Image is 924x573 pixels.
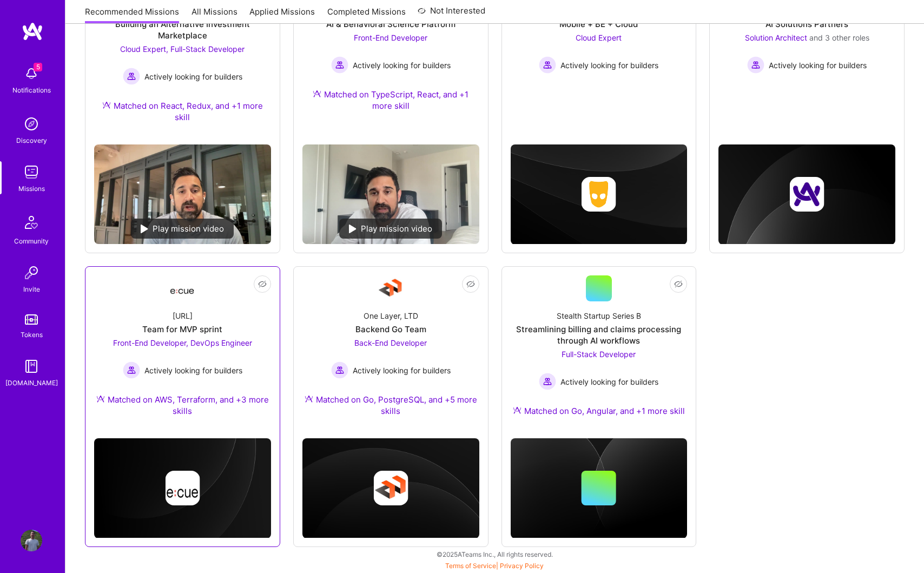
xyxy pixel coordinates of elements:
[21,262,42,284] img: Invite
[131,219,234,239] div: Play mission video
[745,33,807,42] span: Solution Architect
[511,324,688,346] div: Streamlining billing and claims processing through AI workflows
[142,324,222,335] div: Team for MVP sprint
[5,377,58,388] div: [DOMAIN_NAME]
[327,6,406,24] a: Completed Missions
[765,18,848,30] div: AI Solutions Partners
[302,394,479,417] div: Matched on Go, PostgreSQL, and +5 more skills
[96,394,105,403] img: Ateam Purple Icon
[141,225,148,233] img: play
[21,113,42,135] img: discovery
[21,63,42,84] img: bell
[16,135,47,146] div: Discovery
[94,144,271,244] img: No Mission
[373,471,408,505] img: Company logo
[339,219,442,239] div: Play mission video
[769,60,867,71] span: Actively looking for builders
[302,144,479,244] img: No Mission
[22,22,43,41] img: logo
[305,394,313,403] img: Ateam Purple Icon
[249,6,315,24] a: Applied Missions
[790,177,824,212] img: Company logo
[94,394,271,417] div: Matched on AWS, Terraform, and +3 more skills
[364,310,418,321] div: One Layer, LTD
[302,438,479,538] img: cover
[192,6,237,24] a: All Missions
[12,84,51,96] div: Notifications
[560,60,658,71] span: Actively looking for builders
[562,350,636,359] span: Full-Stack Developer
[102,101,111,109] img: Ateam Purple Icon
[120,44,245,54] span: Cloud Expert, Full-Stack Developer
[144,365,242,376] span: Actively looking for builders
[21,329,43,340] div: Tokens
[378,275,404,301] img: Company Logo
[313,89,321,98] img: Ateam Purple Icon
[718,144,895,245] img: cover
[539,373,556,390] img: Actively looking for builders
[511,438,688,538] img: cover
[355,324,426,335] div: Backend Go Team
[302,89,479,111] div: Matched on TypeScript, React, and +1 more skill
[445,562,496,570] a: Terms of Service
[557,310,641,321] div: Stealth Startup Series B
[173,310,193,321] div: [URL]
[674,280,683,288] i: icon EyeClosed
[331,56,348,74] img: Actively looking for builders
[466,280,475,288] i: icon EyeClosed
[349,225,357,233] img: play
[23,284,40,295] div: Invite
[511,275,688,430] a: Stealth Startup Series BStreamlining billing and claims processing through AI workflowsFull-Stack...
[14,235,49,247] div: Community
[18,183,45,194] div: Missions
[513,406,522,414] img: Ateam Purple Icon
[445,562,544,570] span: |
[576,33,622,42] span: Cloud Expert
[123,68,140,85] img: Actively looking for builders
[354,338,427,347] span: Back-End Developer
[21,530,42,551] img: User Avatar
[94,275,271,430] a: Company Logo[URL]Team for MVP sprintFront-End Developer, DevOps Engineer Actively looking for bui...
[123,361,140,379] img: Actively looking for builders
[94,18,271,41] div: Building an Alternative Investment Marketplace
[353,365,451,376] span: Actively looking for builders
[513,405,685,417] div: Matched on Go, Angular, and +1 more skill
[94,438,271,538] img: cover
[511,144,688,245] img: cover
[326,18,456,30] div: AI & Behavioral Science Platform
[34,63,42,71] span: 5
[21,161,42,183] img: teamwork
[353,60,451,71] span: Actively looking for builders
[85,6,179,24] a: Recommended Missions
[539,56,556,74] img: Actively looking for builders
[113,338,252,347] span: Front-End Developer, DevOps Engineer
[559,18,638,30] div: Mobile + BE + Cloud
[809,33,869,42] span: and 3 other roles
[582,177,616,212] img: Company logo
[500,562,544,570] a: Privacy Policy
[25,314,38,325] img: tokens
[65,541,924,568] div: © 2025 ATeams Inc., All rights reserved.
[94,100,271,123] div: Matched on React, Redux, and +1 more skill
[18,209,44,235] img: Community
[21,355,42,377] img: guide book
[258,280,267,288] i: icon EyeClosed
[747,56,764,74] img: Actively looking for builders
[354,33,427,42] span: Front-End Developer
[331,361,348,379] img: Actively looking for builders
[418,4,485,24] a: Not Interested
[169,279,195,298] img: Company Logo
[560,376,658,387] span: Actively looking for builders
[165,471,200,505] img: Company logo
[144,71,242,82] span: Actively looking for builders
[18,530,45,551] a: User Avatar
[302,275,479,430] a: Company LogoOne Layer, LTDBackend Go TeamBack-End Developer Actively looking for buildersActively...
